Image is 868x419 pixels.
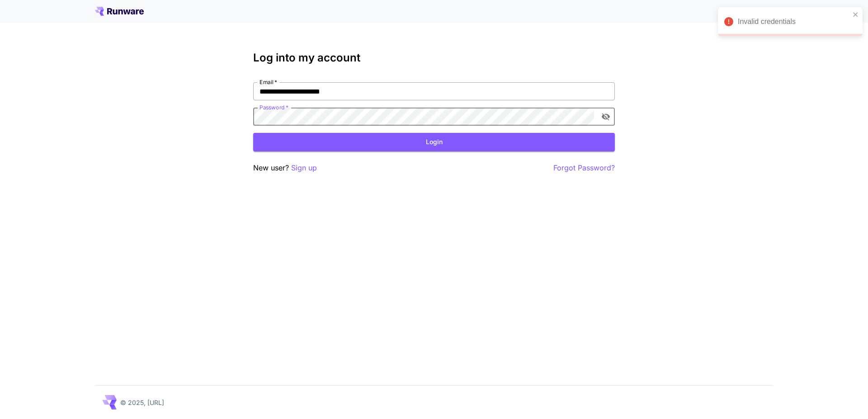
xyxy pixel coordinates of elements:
[553,162,615,174] button: Forgot Password?
[259,78,277,86] label: Email
[598,108,614,125] button: toggle password visibility
[291,162,317,174] button: Sign up
[120,398,164,407] p: © 2025, [URL]
[259,104,288,111] label: Password
[253,162,317,174] p: New user?
[253,133,615,151] button: Login
[738,16,850,27] div: Invalid credentials
[853,11,859,18] button: close
[253,52,615,64] h3: Log into my account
